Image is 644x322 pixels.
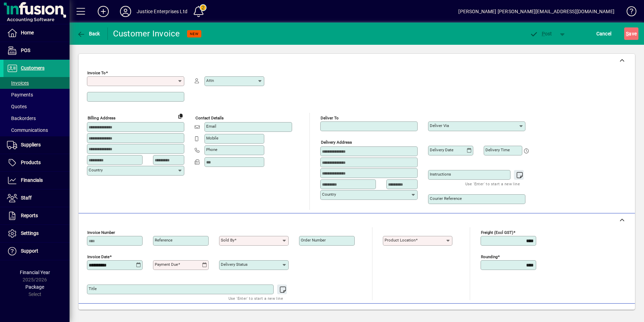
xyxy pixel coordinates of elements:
a: Invoices [3,77,70,89]
div: Customer Invoice [113,28,180,39]
span: Settings [21,230,39,236]
a: Support [3,243,70,260]
button: Back [75,27,102,40]
div: [PERSON_NAME] [PERSON_NAME][EMAIL_ADDRESS][DOMAIN_NAME] [458,6,614,17]
mat-label: Delivery date [430,147,453,152]
a: Products [3,154,70,171]
button: Post [526,27,556,40]
a: POS [3,42,70,59]
button: Add [92,5,114,18]
span: ost [530,31,552,36]
mat-label: Email [206,124,216,129]
span: POS [21,48,30,53]
mat-hint: Use 'Enter' to start a new line [465,180,520,188]
span: Invoices [7,80,29,86]
mat-label: Deliver To [321,116,339,120]
mat-label: Mobile [206,136,218,141]
button: Product [584,307,619,320]
mat-label: Country [322,192,336,197]
mat-label: Delivery status [221,262,248,267]
span: Product [588,308,616,319]
span: Reports [21,213,38,218]
span: Back [77,31,100,36]
mat-label: Country [89,168,103,172]
mat-label: Invoice date [87,254,110,259]
div: Justice Enterprises Ltd [137,6,187,17]
a: Payments [3,89,70,101]
span: ave [626,28,637,39]
span: S [626,31,629,36]
span: Financials [21,177,43,183]
mat-label: Payment due [155,262,178,267]
mat-label: Product location [385,238,416,243]
span: P [542,31,545,36]
span: Quotes [7,104,27,109]
button: Cancel [595,27,613,40]
mat-label: Delivery time [485,147,510,152]
mat-label: Phone [206,147,217,152]
mat-hint: Use 'Enter' to start a new line [228,294,283,302]
mat-label: Invoice To [87,70,106,75]
mat-label: Courier Reference [430,196,462,201]
app-page-header-button: Back [70,27,108,40]
mat-label: Deliver via [430,123,449,128]
a: Settings [3,225,70,242]
span: NEW [190,32,199,36]
mat-label: Sold by [221,238,234,243]
mat-label: Reference [155,238,172,243]
mat-label: Instructions [430,172,451,177]
span: Staff [21,195,32,201]
mat-label: Order number [301,238,326,243]
span: Customers [21,65,45,71]
a: Financials [3,172,70,189]
span: Payments [7,92,33,98]
a: Home [3,24,70,42]
a: Communications [3,124,70,136]
span: Package [25,284,44,290]
span: Cancel [596,28,612,39]
button: Profile [114,5,137,18]
a: Quotes [3,101,70,112]
span: Financial Year [20,270,50,275]
span: Backorders [7,116,36,121]
span: Products [21,160,41,165]
a: Staff [3,189,70,207]
mat-label: Attn [206,78,214,83]
span: Support [21,248,38,254]
mat-label: Freight (excl GST) [481,230,513,235]
a: Knowledge Base [621,1,635,24]
mat-label: Invoice number [87,230,115,235]
button: Save [624,27,638,40]
mat-label: Rounding [481,254,498,259]
a: Reports [3,207,70,224]
mat-label: Title [89,286,97,291]
span: Suppliers [21,142,41,147]
span: Home [21,30,34,35]
a: Suppliers [3,136,70,154]
a: Backorders [3,112,70,124]
span: Communications [7,127,48,133]
button: Copy to Delivery address [175,110,186,121]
